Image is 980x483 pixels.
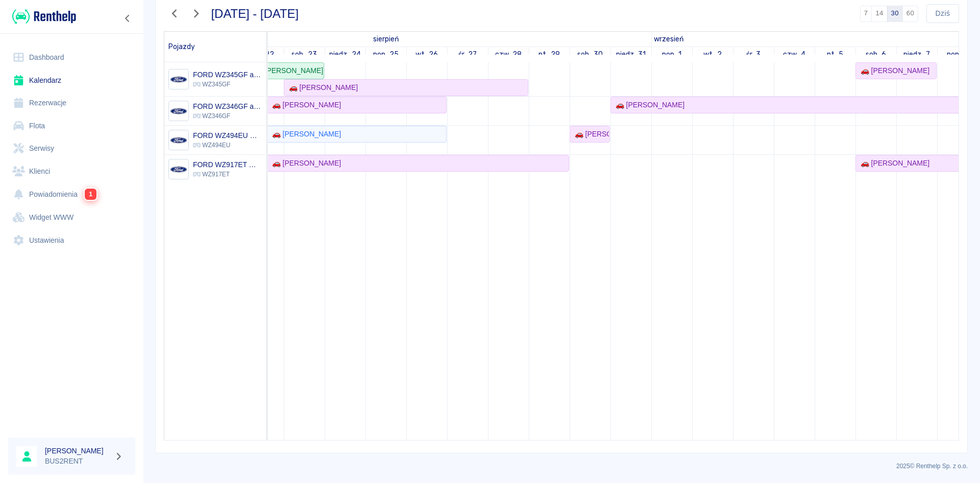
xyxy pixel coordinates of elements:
h6: FORD WZ345GF automat [193,70,262,80]
div: 🚗 [PERSON_NAME] [250,65,323,76]
a: Dashboard [8,46,135,69]
div: 🚗 [PERSON_NAME] [268,158,341,169]
a: Powiadomienia1 [8,182,135,206]
p: WZ345GF [193,80,262,89]
a: 3 września 2025 [744,47,764,62]
a: Klienci [8,160,135,183]
a: 2 września 2025 [701,47,724,62]
div: 🚗 [PERSON_NAME] [285,82,358,93]
a: 25 sierpnia 2025 [371,47,402,62]
span: 1 [85,189,96,200]
a: 6 września 2025 [863,47,889,62]
img: Image [170,103,187,120]
p: WZ917ET [193,170,262,179]
a: 19 sierpnia 2025 [371,32,401,47]
a: Renthelp logo [8,8,76,25]
button: 7 dni [860,6,872,22]
button: Dziś [926,4,959,23]
div: 🚗 [PERSON_NAME] [611,100,684,110]
p: 2025 © Renthelp Sp. z o.o. [155,462,968,471]
a: Ustawienia [8,229,135,252]
a: 29 sierpnia 2025 [536,47,562,62]
a: 5 września 2025 [824,47,846,62]
a: Rezerwacje [8,91,135,114]
h6: FORD WZ346GF automat [193,101,262,111]
a: 1 września 2025 [659,47,684,62]
button: 30 dni [887,6,903,22]
a: 24 sierpnia 2025 [327,47,363,62]
a: 8 września 2025 [944,47,971,62]
a: 31 sierpnia 2025 [614,47,649,62]
div: 🚗 [PERSON_NAME] [571,129,609,140]
a: Kalendarz [8,69,135,92]
h3: [DATE] - [DATE] [211,7,299,21]
button: 60 dni [902,6,918,22]
a: 1 września 2025 [652,32,687,47]
a: 4 września 2025 [780,47,808,62]
p: BUS2RENT [45,456,110,467]
h6: [PERSON_NAME] [45,446,110,456]
img: Image [170,161,187,178]
a: Serwisy [8,137,135,160]
span: Pojazdy [168,42,195,51]
button: Zwiń nawigację [120,12,135,25]
div: 🚗 [PERSON_NAME] [268,100,341,110]
a: Widget WWW [8,206,135,229]
h6: FORD WZ917ET manualny [193,159,262,170]
a: 23 sierpnia 2025 [289,47,320,62]
img: Image [170,132,187,149]
div: 🚗 [PERSON_NAME] [856,65,929,76]
a: Flota [8,114,135,137]
p: WZ346GF [193,111,262,121]
a: 26 sierpnia 2025 [413,47,441,62]
img: Renthelp logo [12,8,76,25]
a: 28 sierpnia 2025 [493,47,525,62]
button: 14 dni [871,6,887,22]
p: WZ494EU [193,141,262,150]
div: 🚗 [PERSON_NAME] [856,158,929,169]
a: 7 września 2025 [901,47,933,62]
a: 27 sierpnia 2025 [456,47,480,62]
h6: FORD WZ494EU manualny [193,130,262,141]
div: 🚗 [PERSON_NAME] [268,129,341,140]
img: Image [170,71,187,88]
a: 30 sierpnia 2025 [575,47,605,62]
